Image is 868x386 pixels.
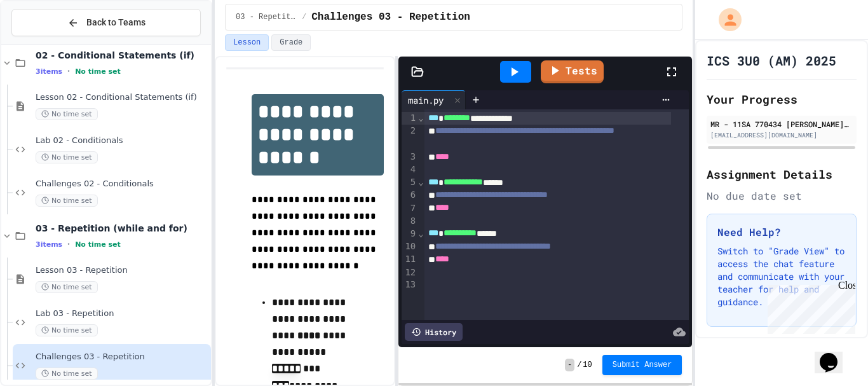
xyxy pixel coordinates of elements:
iframe: chat widget [815,335,855,373]
span: Lab 02 - Conditionals [36,135,208,146]
span: Fold line [417,113,424,123]
div: 5 [402,176,417,189]
button: Back to Teams [11,9,201,36]
div: 8 [402,215,417,228]
a: Tests [541,60,604,83]
div: History [405,323,463,341]
div: 9 [402,228,417,240]
div: 6 [402,189,417,202]
span: / [577,360,581,370]
span: No time set [36,368,98,380]
div: main.py [402,93,450,107]
span: 03 - Repetition (while and for) [36,223,208,234]
span: No time set [75,240,121,249]
span: 02 - Conditional Statements (if) [36,50,208,61]
span: Challenges 03 - Repetition [311,10,470,25]
h1: ICS 3U0 (AM) 2025 [707,52,836,69]
div: 4 [402,163,417,176]
div: 1 [402,112,417,125]
span: / [302,12,306,22]
iframe: chat widget [763,280,855,334]
button: Submit Answer [602,355,682,375]
div: main.py [402,90,466,109]
span: Fold line [417,177,424,187]
h2: Assignment Details [707,165,857,183]
h2: Your Progress [707,90,857,108]
div: MR - 11SA 770434 [PERSON_NAME] SS [710,118,853,130]
div: 3 [402,151,417,163]
h3: Need Help? [717,224,846,240]
span: No time set [36,281,98,293]
span: 03 - Repetition (while and for) [236,12,297,22]
span: Fold line [417,228,424,238]
span: Back to Teams [86,16,146,29]
div: 2 [402,125,417,151]
span: No time set [36,151,98,163]
span: 10 [583,360,592,370]
p: Switch to "Grade View" to access the chat feature and communicate with your teacher for help and ... [717,245,846,308]
span: • [67,239,70,249]
span: 3 items [36,67,62,76]
span: Lesson 03 - Repetition [36,265,208,276]
div: [EMAIL_ADDRESS][DOMAIN_NAME] [710,130,853,140]
span: 3 items [36,240,62,249]
span: No time set [36,324,98,336]
span: No time set [36,195,98,207]
div: Chat with us now!Close [5,5,88,81]
span: Submit Answer [613,360,672,370]
span: No time set [75,67,121,76]
div: No due date set [707,188,857,203]
span: Lab 03 - Repetition [36,308,208,319]
div: 10 [402,240,417,253]
span: Challenges 03 - Repetition [36,352,208,362]
button: Lesson [225,34,269,51]
span: Challenges 02 - Conditionals [36,179,208,190]
div: 12 [402,266,417,279]
span: Lesson 02 - Conditional Statements (if) [36,92,208,103]
div: 11 [402,253,417,266]
div: My Account [705,5,745,34]
button: Grade [271,34,311,51]
div: 13 [402,279,417,291]
span: • [67,66,70,76]
span: No time set [36,108,98,120]
span: - [565,359,574,371]
div: 7 [402,202,417,215]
